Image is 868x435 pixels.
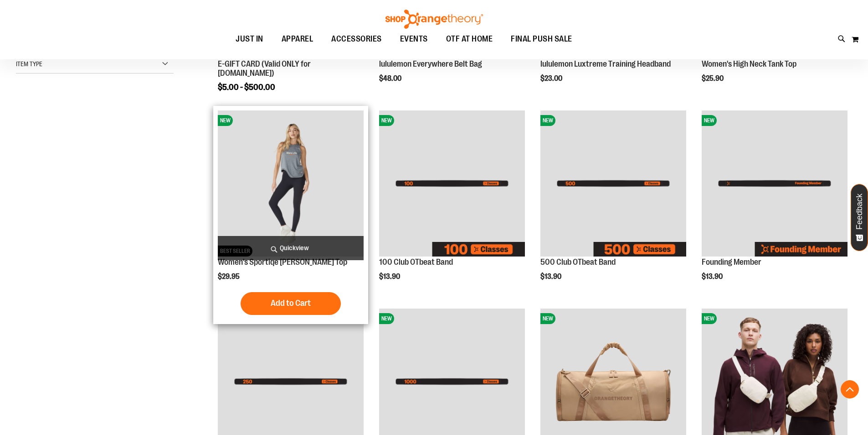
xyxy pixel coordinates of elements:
[218,110,364,257] img: Women's Sportiqe Janie Tank Top
[218,115,233,126] span: NEW
[226,29,272,49] a: JUST IN
[540,257,616,267] a: 500 Club OTbeat Band
[218,257,347,267] a: Women's Sportiqe [PERSON_NAME] Top
[379,313,394,324] span: NEW
[502,29,581,50] a: FINAL PUSH SALE
[375,106,529,299] div: product
[236,29,263,49] span: JUST IN
[702,59,796,68] a: Women's High Neck Tank Top
[218,110,364,258] a: Women's Sportiqe Janie Tank TopNEWBEST SELLER
[511,29,572,49] span: FINAL PUSH SALE
[218,273,241,281] span: $29.95
[379,257,453,267] a: 100 Club OTbeat Band
[218,236,364,260] a: Quickview
[540,273,563,281] span: $13.90
[282,29,313,49] span: APPAREL
[702,115,717,126] span: NEW
[702,257,761,267] a: Founding Member
[702,110,847,257] img: Image of Founding Member
[322,29,391,50] a: ACCESSORIES
[540,74,564,83] span: $23.00
[702,74,725,83] span: $25.90
[540,110,686,257] img: Image of 500 Club OTbeat Band
[379,110,525,257] img: Image of 100 Club OTbeat Band
[540,115,555,126] span: NEW
[437,29,502,50] a: OTF AT HOME
[379,273,401,281] span: $13.90
[379,110,525,258] a: Image of 100 Club OTbeat BandNEW
[851,184,868,251] button: Feedback - Show survey
[540,110,686,258] a: Image of 500 Club OTbeat BandNEW
[855,194,864,230] span: Feedback
[391,29,437,50] a: EVENTS
[379,59,482,68] a: lululemon Everywhere Belt Bag
[241,292,341,315] button: Add to Cart
[384,10,484,29] img: Shop Orangetheory
[540,59,671,68] a: lululemon Luxtreme Training Headband
[702,110,847,258] a: Image of Founding Member NEW
[400,29,428,49] span: EVENTS
[702,273,724,281] span: $13.90
[841,380,859,398] button: Back To Top
[379,115,394,126] span: NEW
[218,83,275,92] span: $5.00 - $500.00
[271,298,311,308] span: Add to Cart
[540,313,555,324] span: NEW
[702,313,717,324] span: NEW
[272,29,323,50] a: APPAREL
[379,74,403,83] span: $48.00
[446,29,493,49] span: OTF AT HOME
[213,106,368,324] div: product
[331,29,382,49] span: ACCESSORIES
[697,106,852,299] div: product
[218,59,311,78] a: E-GIFT CARD (Valid ONLY for [DOMAIN_NAME])
[16,60,42,68] span: Item Type
[536,106,691,299] div: product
